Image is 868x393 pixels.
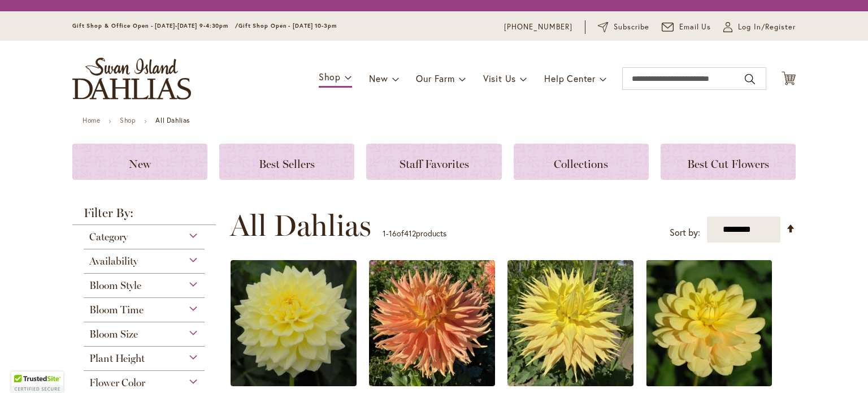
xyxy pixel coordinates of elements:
[230,209,371,243] span: All Dahlias
[383,224,446,243] p: - of products
[404,228,416,239] span: 412
[745,70,755,88] button: Search
[723,21,796,33] a: Log In/Register
[646,378,772,388] a: AHOY MATEY
[369,260,495,386] img: AC BEN
[120,116,136,124] a: Shop
[89,352,145,365] span: Plant Height
[598,21,649,33] a: Subscribe
[383,228,386,239] span: 1
[89,328,138,340] span: Bloom Size
[231,378,357,388] a: A-Peeling
[544,72,596,84] span: Help Center
[662,21,711,33] a: Email Us
[89,231,128,243] span: Category
[670,222,700,243] label: Sort by:
[514,144,649,180] a: Collections
[554,157,608,171] span: Collections
[89,377,145,389] span: Flower Color
[679,21,711,33] span: Email Us
[369,378,495,388] a: AC BEN
[238,22,337,29] span: Gift Shop Open - [DATE] 10-3pm
[219,144,354,180] a: Best Sellers
[389,228,397,239] span: 16
[738,21,796,33] span: Log In/Register
[504,21,572,33] a: [PHONE_NUMBER]
[687,157,769,171] span: Best Cut Flowers
[231,260,357,386] img: A-Peeling
[72,144,207,180] a: New
[72,207,216,225] strong: Filter By:
[400,157,469,171] span: Staff Favorites
[129,157,151,171] span: New
[646,260,772,386] img: AHOY MATEY
[319,71,341,83] span: Shop
[614,21,649,33] span: Subscribe
[83,116,100,124] a: Home
[72,22,238,29] span: Gift Shop & Office Open - [DATE]-[DATE] 9-4:30pm /
[155,116,190,124] strong: All Dahlias
[507,378,633,388] a: AC Jeri
[89,255,138,267] span: Availability
[661,144,796,180] a: Best Cut Flowers
[369,72,388,84] span: New
[416,72,454,84] span: Our Farm
[72,58,191,100] a: store logo
[366,144,501,180] a: Staff Favorites
[89,304,144,316] span: Bloom Time
[483,72,516,84] span: Visit Us
[89,279,141,292] span: Bloom Style
[11,372,63,393] div: TrustedSite Certified
[507,260,633,386] img: AC Jeri
[259,157,315,171] span: Best Sellers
